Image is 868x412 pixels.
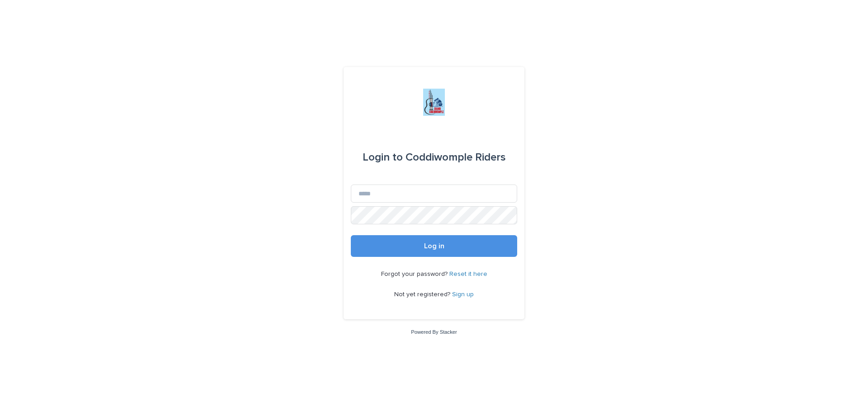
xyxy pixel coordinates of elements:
div: Coddiwomple Riders [363,145,506,170]
span: Forgot your password? [381,271,449,277]
span: Login to [363,152,403,163]
span: Log in [424,242,444,250]
img: jxsLJbdS1eYBI7rVAS4p [423,89,445,116]
a: Powered By Stacker [411,329,457,335]
span: Not yet registered? [394,291,452,298]
a: Reset it here [449,271,487,277]
a: Sign up [452,291,474,298]
button: Log in [351,235,517,257]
